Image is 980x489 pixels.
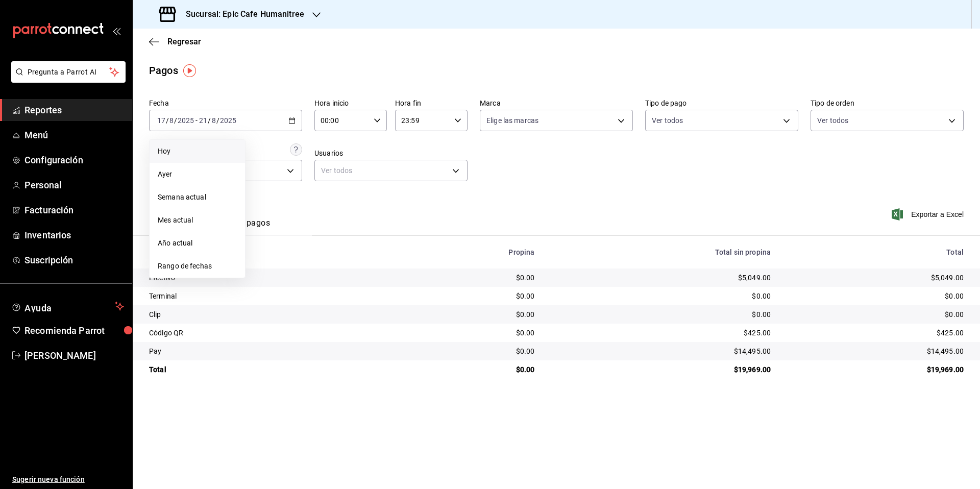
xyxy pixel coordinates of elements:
label: Fecha [149,100,302,107]
span: Recomienda Parrot [24,324,124,337]
h3: Sucursal: Epic Cafe Humanitree [178,8,304,20]
div: Propina [412,248,534,256]
span: Hoy [158,146,237,157]
img: Tooltip marker [183,64,196,77]
span: / [216,116,219,125]
div: $0.00 [412,364,534,375]
div: Código QR [149,328,396,338]
div: $19,969.00 [551,364,771,375]
button: open_drawer_menu [112,27,120,35]
div: Pay [149,346,396,356]
input: ---- [219,116,237,125]
a: Pregunta a Parrot AI [7,74,126,85]
label: Usuarios [314,150,468,157]
input: -- [169,116,174,125]
div: $0.00 [787,291,964,301]
button: Regresar [149,37,201,46]
div: Total [787,248,964,256]
span: Pregunta a Parrot AI [28,67,110,78]
span: Sugerir nueva función [12,474,124,485]
div: Clip [149,309,396,320]
span: Inventarios [24,228,124,242]
div: Efectivo [149,273,396,283]
input: -- [199,116,208,125]
div: $0.00 [412,309,534,320]
div: $425.00 [551,328,771,338]
div: Total sin propina [551,248,771,256]
div: $19,969.00 [787,364,964,375]
div: $14,495.00 [551,346,771,356]
span: [PERSON_NAME] [24,349,124,362]
label: Marca [480,100,633,107]
span: Rango de fechas [158,261,237,272]
div: $5,049.00 [551,273,771,283]
div: $0.00 [551,291,771,301]
span: / [208,116,211,125]
div: Pagos [149,63,178,78]
span: Reportes [24,103,124,117]
span: Regresar [167,37,201,46]
button: Ver pagos [232,218,270,235]
div: Tipo de pago [149,248,396,256]
input: -- [157,116,166,125]
div: Total [149,364,396,375]
span: Semana actual [158,192,237,203]
span: / [166,116,169,125]
span: Ver todos [652,115,683,126]
label: Hora fin [395,100,468,107]
div: Terminal [149,291,396,301]
div: $0.00 [412,273,534,283]
span: Suscripción [24,253,124,267]
span: Año actual [158,238,237,249]
div: $5,049.00 [787,273,964,283]
span: Personal [24,178,124,192]
span: - [195,116,198,125]
span: Ayuda [24,300,111,312]
button: Pregunta a Parrot AI [11,61,126,83]
input: ---- [177,116,194,125]
span: Elige las marcas [486,115,538,126]
div: $0.00 [551,309,771,320]
label: Hora inicio [314,100,387,107]
div: $425.00 [787,328,964,338]
label: Tipo de orden [811,100,964,107]
div: $0.00 [787,309,964,320]
span: Ayer [158,169,237,180]
button: Exportar a Excel [894,208,964,221]
span: Configuración [24,153,124,167]
div: $0.00 [412,346,534,356]
label: Tipo de pago [645,100,798,107]
div: $14,495.00 [787,346,964,356]
input: -- [211,116,216,125]
span: / [174,116,177,125]
span: Facturación [24,203,124,217]
div: Ver todos [314,160,468,181]
div: $0.00 [412,328,534,338]
span: Mes actual [158,215,237,226]
div: $0.00 [412,291,534,301]
span: Ver todos [817,115,848,126]
span: Menú [24,128,124,142]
